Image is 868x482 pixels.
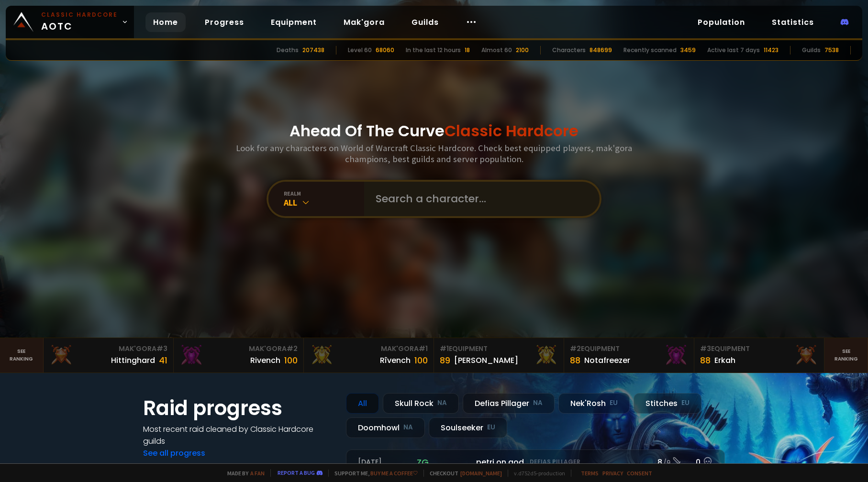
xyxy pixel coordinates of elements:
h1: Raid progress [143,393,334,423]
a: Mak'gora [336,12,392,32]
a: Population [690,12,753,32]
input: Search a character... [370,182,588,216]
a: Buy me a coffee [370,470,418,477]
span: AOTC [41,11,118,33]
a: Equipment [263,12,324,32]
div: Characters [552,46,586,55]
a: Classic HardcoreAOTC [6,6,134,38]
small: EU [487,423,495,432]
div: Recently scanned [623,46,677,55]
div: 41 [159,354,167,367]
div: Active last 7 days [707,46,760,55]
div: Erkah [714,354,735,366]
span: # 3 [700,344,711,353]
span: # 1 [419,344,428,353]
div: 88 [700,354,711,367]
span: Classic Hardcore [445,120,579,142]
div: Rîvench [380,354,411,366]
a: Progress [197,12,252,32]
a: Home [145,12,186,32]
div: Hittinghard [111,354,155,366]
div: 11423 [764,46,779,55]
div: Equipment [700,344,818,354]
div: Almost 60 [481,46,512,55]
div: 89 [440,354,450,367]
span: Made by [222,470,265,477]
div: All [284,197,364,208]
div: Nek'Rosh [558,393,630,414]
div: 207438 [302,46,324,55]
a: [DATE]zgpetri on godDefias Pillager8 /90 [346,449,725,475]
div: Deaths [277,46,299,55]
div: In the last 12 hours [406,46,461,55]
span: Support me, [328,470,418,477]
a: Mak'Gora#1Rîvench100 [304,338,434,372]
div: Defias Pillager [463,393,555,414]
div: Notafreezer [584,354,630,366]
span: # 2 [570,344,581,353]
small: EU [610,398,618,408]
div: 100 [414,354,428,367]
span: # 2 [287,344,298,353]
a: [DOMAIN_NAME] [460,470,502,477]
div: Equipment [440,344,558,354]
a: #2Equipment88Notafreezer [564,338,694,372]
div: [PERSON_NAME] [454,354,518,366]
div: Guilds [802,46,821,55]
small: EU [681,398,690,408]
a: a fan [250,470,265,477]
div: Equipment [570,344,688,354]
div: Rivench [250,354,280,366]
a: Mak'Gora#2Rivench100 [174,338,304,372]
a: Report a bug [278,469,315,476]
div: 18 [465,46,470,55]
a: Statistics [764,12,822,32]
h1: Ahead Of The Curve [289,120,579,142]
span: # 3 [156,344,167,353]
div: 848699 [590,46,612,55]
span: Checkout [423,470,502,477]
div: 3459 [680,46,696,55]
div: 88 [570,354,580,367]
div: 7538 [824,46,839,55]
div: Mak'Gora [310,344,428,354]
small: NA [437,398,447,408]
a: Terms [581,470,599,477]
a: Mak'Gora#3Hittinghard41 [44,338,174,372]
span: # 1 [440,344,449,353]
div: realm [284,190,364,197]
div: Mak'Gora [179,344,298,354]
div: Stitches [634,393,701,414]
div: All [346,393,379,414]
small: NA [403,423,413,432]
div: 68060 [376,46,394,55]
a: Guilds [404,12,446,32]
a: #3Equipment88Erkah [694,338,824,372]
div: Doomhowl [346,417,425,438]
h4: Most recent raid cleaned by Classic Hardcore guilds [143,423,334,447]
a: Consent [627,470,652,477]
div: Skull Rock [383,393,459,414]
span: v. d752d5 - production [508,470,565,477]
small: NA [533,398,543,408]
div: Soulseeker [429,417,507,438]
div: Level 60 [348,46,372,55]
small: Classic Hardcore [41,11,118,19]
h3: Look for any characters on World of Warcraft Classic Hardcore. Check best equipped players, mak'g... [232,142,636,164]
a: #1Equipment89[PERSON_NAME] [434,338,564,372]
div: 2100 [516,46,529,55]
a: Privacy [602,470,623,477]
div: Mak'Gora [49,344,167,354]
div: 100 [284,354,298,367]
a: Seeranking [824,338,868,372]
a: See all progress [143,448,205,459]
